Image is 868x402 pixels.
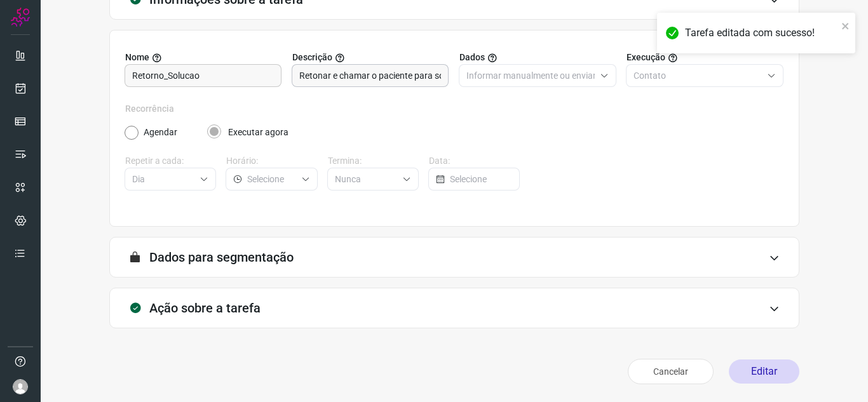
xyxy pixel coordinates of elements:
label: Executar agora [228,126,288,139]
button: close [841,18,850,33]
label: Agendar [144,126,177,139]
input: Selecione [247,168,295,190]
button: Editar [729,359,799,384]
input: Digite o nome para a sua tarefa. [132,65,274,86]
input: Selecione o tipo de envio [634,65,762,86]
span: Dados [459,51,485,64]
input: Selecione o tipo de envio [466,65,595,86]
img: Logo [11,8,30,27]
h3: Ação sobre a tarefa [149,300,261,316]
button: Cancelar [628,359,714,384]
div: Tarefa editada com sucesso! [685,25,837,41]
input: Selecione [335,168,397,190]
label: Repetir a cada: [125,154,216,168]
label: Recorrência [125,102,783,116]
img: avatar-user-boy.jpg [13,379,28,394]
label: Horário: [226,154,317,168]
h3: Dados para segmentação [149,250,294,265]
input: Selecione [132,168,194,190]
label: Data: [429,154,520,168]
span: Execução [627,51,665,64]
span: Nome [125,51,149,64]
label: Termina: [328,154,419,168]
input: Selecione [450,168,512,190]
span: Descrição [292,51,332,64]
input: Forneça uma breve descrição da sua tarefa. [299,65,441,86]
